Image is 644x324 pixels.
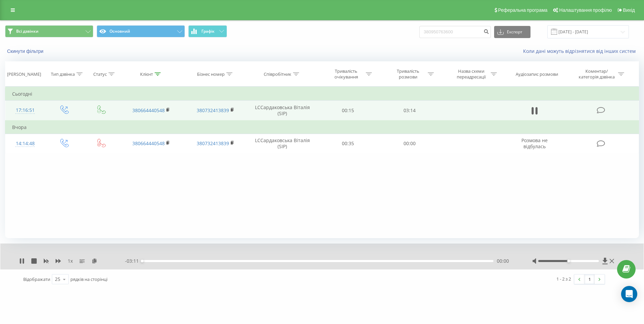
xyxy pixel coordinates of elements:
button: Всі дзвінки [5,25,93,37]
div: Тривалість очікування [328,68,364,80]
div: Accessibility label [567,260,570,262]
div: Статус [93,71,107,77]
span: Налаштування профілю [559,7,612,13]
td: 00:00 [379,134,441,153]
input: Пошук за номером [419,26,491,38]
td: LCСардаковська Віталія (SIP) [248,134,317,153]
span: Вихід [623,7,635,13]
td: LCСардаковська Віталія (SIP) [248,101,317,121]
div: Клієнт [140,71,153,77]
div: Accessibility label [141,260,143,262]
div: 25 [55,276,60,283]
span: - 03:11 [125,258,142,264]
div: Назва схеми переадресації [453,68,489,80]
td: 03:14 [379,101,441,121]
button: Графік [188,25,227,37]
span: 00:00 [497,258,509,264]
td: Вчора [5,121,639,134]
span: Всі дзвінки [16,29,38,34]
td: Сьогодні [5,87,639,101]
span: Реферальна програма [498,7,548,13]
div: 17:16:51 [12,104,38,117]
div: Аудіозапис розмови [516,71,558,77]
span: Графік [201,29,215,34]
span: рядків на сторінці [70,276,107,282]
div: [PERSON_NAME] [7,71,41,77]
button: Експорт [494,26,530,38]
td: 00:35 [317,134,379,153]
div: 1 - 2 з 2 [556,276,571,282]
a: 1 [584,274,594,284]
a: 380732413839 [197,140,229,147]
div: Бізнес номер [197,71,225,77]
a: 380664440548 [132,107,165,114]
span: 1 x [68,258,73,264]
span: Відображати [23,276,50,282]
button: Основний [97,25,185,37]
span: Розмова не відбулась [521,137,548,150]
a: 380664440548 [132,140,165,147]
div: 14:14:48 [12,137,38,150]
a: 380732413839 [197,107,229,114]
div: Тип дзвінка [51,71,75,77]
button: Скинути фільтри [5,48,47,54]
td: 00:15 [317,101,379,121]
div: Коментар/категорія дзвінка [577,68,616,80]
div: Тривалість розмови [390,68,426,80]
div: Співробітник [264,71,291,77]
div: Open Intercom Messenger [621,286,637,302]
a: Коли дані можуть відрізнятися вiд інших систем [523,48,639,54]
